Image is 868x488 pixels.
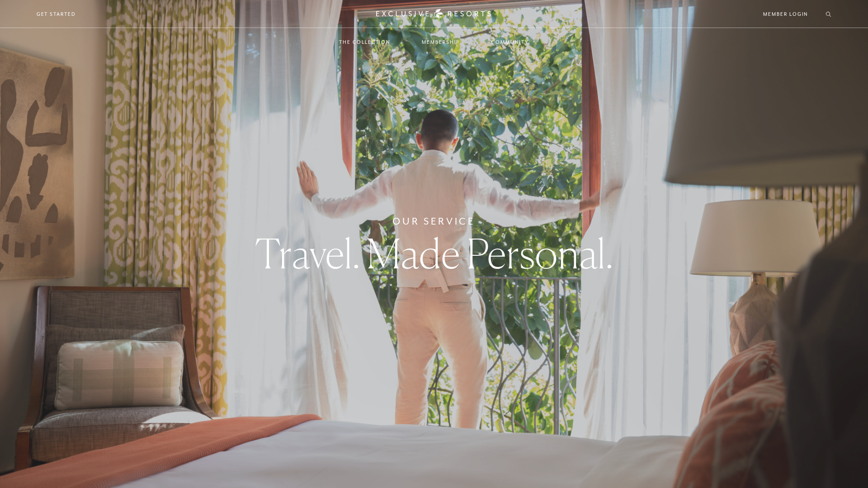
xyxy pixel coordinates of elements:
h6: Our Service [392,214,476,229]
a: Community [482,29,538,55]
h1: Travel. Made Personal. [255,233,613,274]
a: Get Started [37,10,76,18]
a: The Collection [330,29,399,55]
a: Member Login [763,10,808,18]
a: Membership [413,29,469,55]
